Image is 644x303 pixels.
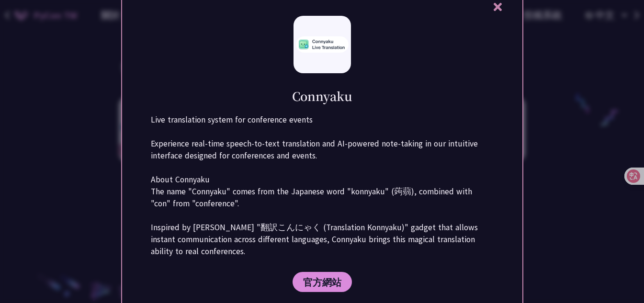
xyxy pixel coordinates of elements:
h1: Connyaku [292,88,352,104]
img: photo [296,36,349,53]
a: 官方網站 [293,272,352,292]
p: Live translation system for conference events Experience real-time speech-to-text translation and... [151,114,494,258]
span: 官方網站 [303,276,341,288]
